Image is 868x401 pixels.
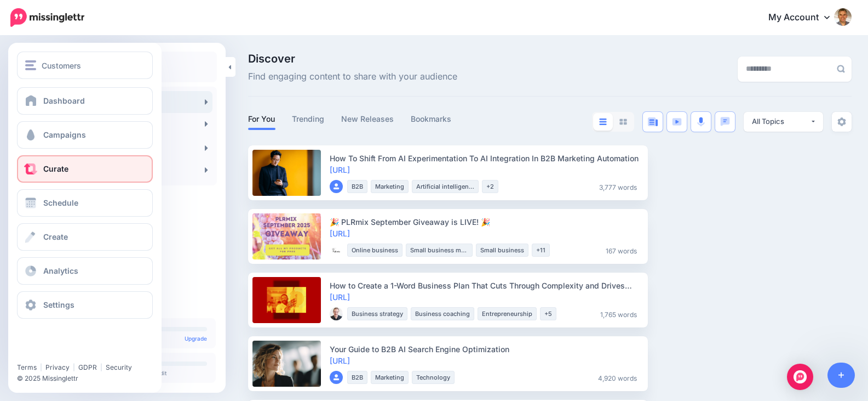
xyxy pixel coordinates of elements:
[43,96,85,105] span: Dashboard
[17,257,153,285] a: Analytics
[17,121,153,149] a: Campaigns
[594,371,641,384] li: 4,920 words
[43,130,86,139] span: Campaigns
[619,118,627,125] img: grid-grey.png
[43,232,68,241] span: Create
[648,117,658,126] img: article-blue.png
[330,244,343,257] img: 2EOJB6DVE6S2Y5M8NFB8XZQZYM76IMSM_thumb.png
[837,65,845,73] img: search-grey-6.png
[78,363,97,371] a: GDPR
[599,118,607,125] img: list-blue.png
[17,87,153,115] a: Dashboard
[476,244,528,257] li: Small business
[412,371,455,384] li: Technology
[330,356,350,365] a: [URL]
[330,180,343,193] img: user_default_image.png
[347,180,367,193] li: B2B
[672,118,682,126] img: video-blue.png
[752,116,810,127] div: All Topics
[73,363,75,371] span: |
[330,216,641,228] div: 🎉 PLRmix September Giveaway is LIVE! 🎉
[42,59,81,72] span: Customers
[43,300,74,309] span: Settings
[411,307,474,320] li: Business coaching
[347,371,367,384] li: B2B
[787,364,813,390] div: Open Intercom Messenger
[540,307,556,320] li: +5
[720,117,730,126] img: chat-square-blue.png
[330,307,343,320] img: 61762406_414633959090486_4200527562230726656_o-bsa86369_thumb.jpg
[744,112,823,132] button: All Topics
[10,8,84,27] img: Missinglettr
[17,155,153,183] a: Curate
[248,53,457,64] span: Discover
[40,363,42,371] span: |
[43,266,78,275] span: Analytics
[100,363,102,371] span: |
[406,244,473,257] li: Small business marketing
[17,347,100,358] iframe: Twitter Follow Button
[330,343,641,355] div: Your Guide to B2B AI Search Engine Optimization
[596,307,641,320] li: 1,765 words
[482,180,498,193] li: +2
[248,112,275,126] a: For You
[17,52,153,79] button: Customers
[595,180,641,193] li: 3,777 words
[17,373,159,384] li: © 2025 Missinglettr
[17,291,153,319] a: Settings
[330,153,641,164] div: How To Shift From AI Experimentation To AI Integration In B2B Marketing Automation
[248,70,457,84] span: Find engaging content to share with your audience
[412,180,479,193] li: Artificial intelligence
[411,112,452,126] a: Bookmarks
[17,363,37,371] a: Terms
[330,292,350,302] a: [URL]
[532,244,550,257] li: +11
[45,363,70,371] a: Privacy
[330,371,343,384] img: user_default_image.png
[757,4,852,31] a: My Account
[478,307,537,320] li: Entrepreneurship
[292,112,325,126] a: Trending
[330,229,350,238] a: [URL]
[697,117,705,127] img: microphone.png
[43,164,68,173] span: Curate
[106,363,132,371] a: Security
[371,371,409,384] li: Marketing
[43,198,78,207] span: Schedule
[17,223,153,251] a: Create
[330,165,350,174] a: [URL]
[371,180,409,193] li: Marketing
[25,60,36,70] img: menu.png
[330,280,641,291] div: How to Create a 1-Word Business Plan That Cuts Through Complexity and Drives Results
[601,244,641,257] li: 167 words
[17,189,153,217] a: Schedule
[837,117,846,126] img: settings-grey.png
[341,112,394,126] a: New Releases
[347,307,407,320] li: Business strategy
[347,244,403,257] li: Online business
